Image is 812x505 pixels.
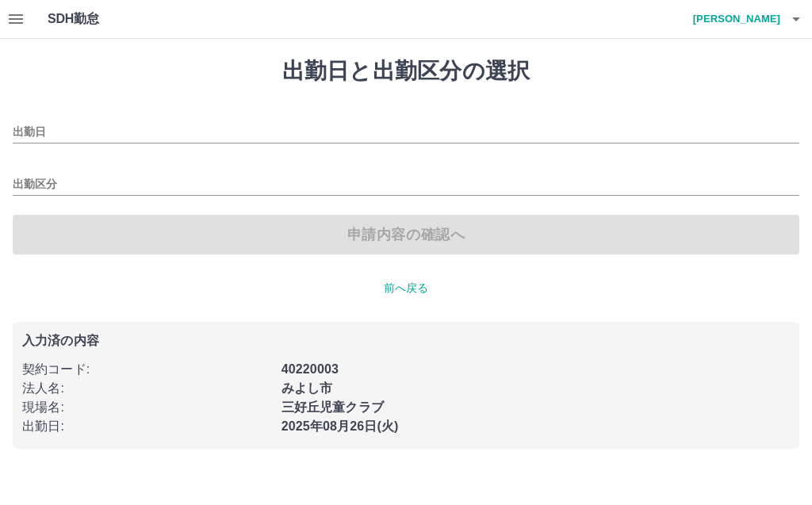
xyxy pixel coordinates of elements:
[13,280,799,296] p: 前へ戻る
[282,362,339,376] b: 40220003
[22,379,272,398] p: 法人名 :
[22,335,790,347] p: 入力済の内容
[22,398,272,417] p: 現場名 :
[282,400,384,414] b: 三好丘児童クラブ
[282,419,399,433] b: 2025年08月26日(火)
[22,417,272,436] p: 出勤日 :
[282,381,333,395] b: みよし市
[22,360,272,379] p: 契約コード :
[13,58,799,85] h1: 出勤日と出勤区分の選択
